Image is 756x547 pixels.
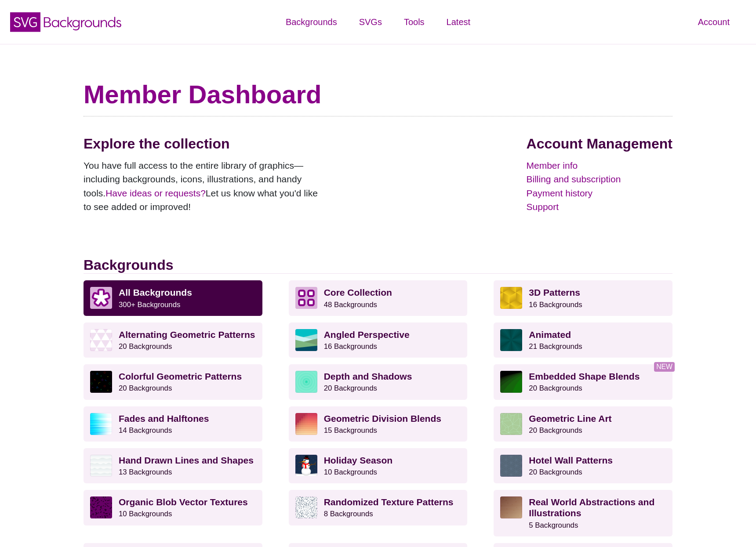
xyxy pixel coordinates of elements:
[529,521,578,529] small: 5 Backgrounds
[119,384,172,392] small: 20 Backgrounds
[90,455,112,477] img: white subtle wave background
[119,342,172,351] small: 20 Backgrounds
[119,426,172,435] small: 14 Backgrounds
[289,364,468,399] a: Depth and Shadows20 Backgrounds
[84,79,672,110] h1: Member Dashboard
[119,301,180,309] small: 300+ Backgrounds
[84,322,262,358] a: Alternating Geometric Patterns20 Backgrounds
[289,448,468,483] a: Holiday Season10 Backgrounds
[494,280,672,315] a: 3D Patterns16 Backgrounds
[324,384,377,392] small: 20 Backgrounds
[529,342,582,351] small: 21 Backgrounds
[687,9,741,35] a: Account
[295,371,317,393] img: green layered rings within rings
[494,406,672,442] a: Geometric Line Art20 Backgrounds
[84,406,262,442] a: Fades and Halftones14 Backgrounds
[529,468,582,476] small: 20 Backgrounds
[119,510,172,518] small: 10 Backgrounds
[289,406,468,442] a: Geometric Division Blends15 Backgrounds
[105,188,206,198] a: Have ideas or requests?
[494,322,672,358] a: Animated21 Backgrounds
[529,413,611,424] strong: Geometric Line Art
[529,497,654,518] strong: Real World Abstractions and Illustrations
[324,426,377,435] small: 15 Backgrounds
[275,9,348,35] a: Backgrounds
[90,371,112,393] img: a rainbow pattern of outlined geometric shapes
[324,455,393,465] strong: Holiday Season
[500,496,522,518] img: wooden floor pattern
[84,135,325,152] h2: Explore the collection
[84,159,325,214] p: You have full access to the entire library of graphics—including backgrounds, icons, illustration...
[529,384,582,392] small: 20 Backgrounds
[119,468,172,476] small: 13 Backgrounds
[393,9,436,35] a: Tools
[295,455,317,477] img: vector art snowman with black hat, branch arms, and carrot nose
[529,287,580,297] strong: 3D Patterns
[289,490,468,525] a: Randomized Texture Patterns8 Backgrounds
[494,490,672,536] a: Real World Abstractions and Illustrations5 Backgrounds
[529,371,640,381] strong: Embedded Shape Blends
[348,9,393,35] a: SVGs
[84,257,672,274] h2: Backgrounds
[324,468,377,476] small: 10 Backgrounds
[529,455,613,465] strong: Hotel Wall Patterns
[324,287,392,297] strong: Core Collection
[119,371,242,381] strong: Colorful Geometric Patterns
[324,330,410,340] strong: Angled Perspective
[84,448,262,483] a: Hand Drawn Lines and Shapes13 Backgrounds
[324,371,412,381] strong: Depth and Shadows
[289,280,468,315] a: Core Collection 48 Backgrounds
[119,497,248,507] strong: Organic Blob Vector Textures
[90,329,112,351] img: light purple and white alternating triangle pattern
[324,510,373,518] small: 8 Backgrounds
[295,496,317,518] img: gray texture pattern on white
[527,172,672,186] a: Billing and subscription
[529,426,582,435] small: 20 Backgrounds
[324,413,441,424] strong: Geometric Division Blends
[84,364,262,399] a: Colorful Geometric Patterns20 Backgrounds
[500,287,522,309] img: fancy golden cube pattern
[84,490,262,525] a: Organic Blob Vector Textures10 Backgrounds
[324,301,377,309] small: 48 Backgrounds
[119,287,192,297] strong: All Backgrounds
[119,413,209,424] strong: Fades and Halftones
[436,9,481,35] a: Latest
[494,364,672,399] a: Embedded Shape Blends20 Backgrounds
[500,329,522,351] img: green rave light effect animated background
[500,455,522,477] img: intersecting outlined circles formation pattern
[90,413,112,435] img: blue lights stretching horizontally over white
[494,448,672,483] a: Hotel Wall Patterns20 Backgrounds
[527,159,672,173] a: Member info
[529,301,582,309] small: 16 Backgrounds
[324,342,377,351] small: 16 Backgrounds
[84,280,262,315] a: All Backgrounds 300+ Backgrounds
[324,497,454,507] strong: Randomized Texture Patterns
[527,135,672,152] h2: Account Management
[529,330,571,340] strong: Animated
[119,330,255,340] strong: Alternating Geometric Patterns
[90,496,112,518] img: Purple vector splotches
[289,322,468,358] a: Angled Perspective16 Backgrounds
[527,200,672,214] a: Support
[500,371,522,393] img: green to black rings rippling away from corner
[119,455,254,465] strong: Hand Drawn Lines and Shapes
[295,329,317,351] img: abstract landscape with sky mountains and water
[295,413,317,435] img: red-to-yellow gradient large pixel grid
[527,186,672,200] a: Payment history
[500,413,522,435] img: geometric web of connecting lines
